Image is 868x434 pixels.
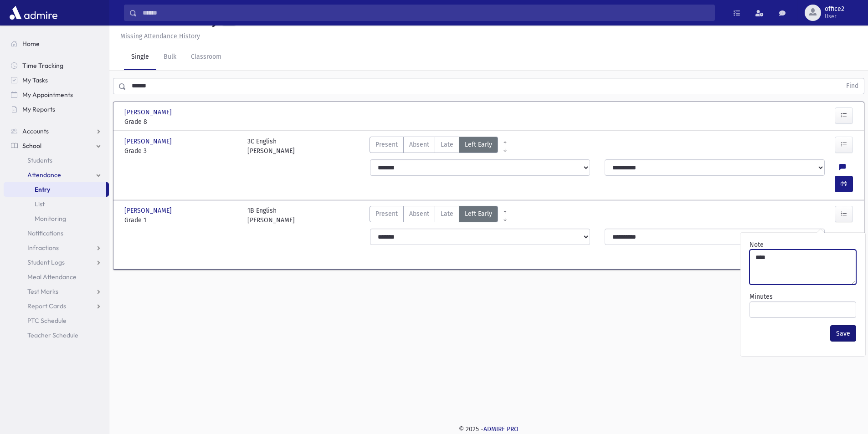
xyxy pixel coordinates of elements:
[22,91,73,99] span: My Appointments
[27,229,63,237] span: Notifications
[4,87,109,102] a: My Appointments
[22,61,63,70] span: Time Tracking
[124,137,174,146] span: [PERSON_NAME]
[4,211,109,226] a: Monitoring
[4,255,109,270] a: Student Logs
[120,32,200,40] u: Missing Attendance History
[27,317,67,325] span: PTC Schedule
[22,105,55,113] span: My Reports
[7,4,60,22] img: AdmirePro
[35,185,50,194] span: Entry
[4,299,109,313] a: Report Cards
[4,138,109,153] a: School
[27,287,58,296] span: Test Marks
[124,146,238,156] span: Grade 3
[137,5,714,21] input: Search
[247,137,295,156] div: 3C English [PERSON_NAME]
[4,328,109,342] a: Teacher Schedule
[156,45,184,70] a: Bulk
[370,137,498,156] div: AttTypes
[375,209,398,219] span: Present
[117,32,200,40] a: Missing Attendance History
[27,258,65,266] span: Student Logs
[4,168,109,182] a: Attendance
[22,76,48,84] span: My Tasks
[4,124,109,138] a: Accounts
[27,273,77,281] span: Meal Attendance
[184,45,229,70] a: Classroom
[841,78,864,94] button: Find
[27,302,66,310] span: Report Cards
[35,200,45,208] span: List
[124,424,853,434] div: © 2025 -
[22,127,49,135] span: Accounts
[4,36,109,51] a: Home
[375,140,398,149] span: Present
[124,117,238,127] span: Grade 8
[35,214,66,223] span: Monitoring
[22,142,41,150] span: School
[4,197,109,211] a: List
[4,153,109,168] a: Students
[441,209,453,219] span: Late
[750,240,764,250] label: Note
[465,140,492,149] span: Left Early
[825,13,844,20] span: User
[124,45,156,70] a: Single
[4,284,109,299] a: Test Marks
[4,313,109,328] a: PTC Schedule
[4,226,109,240] a: Notifications
[830,325,856,342] button: Save
[22,40,40,48] span: Home
[4,58,109,73] a: Time Tracking
[124,215,238,225] span: Grade 1
[124,107,174,117] span: [PERSON_NAME]
[441,140,453,149] span: Late
[27,244,59,252] span: Infractions
[4,102,109,117] a: My Reports
[27,171,61,179] span: Attendance
[247,206,295,225] div: 1B English [PERSON_NAME]
[124,206,174,215] span: [PERSON_NAME]
[750,292,773,301] label: Minutes
[465,209,492,219] span: Left Early
[825,5,844,13] span: office2
[4,73,109,87] a: My Tasks
[4,270,109,284] a: Meal Attendance
[409,140,429,149] span: Absent
[4,182,106,197] a: Entry
[370,206,498,225] div: AttTypes
[27,156,52,164] span: Students
[409,209,429,219] span: Absent
[27,331,78,339] span: Teacher Schedule
[4,240,109,255] a: Infractions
